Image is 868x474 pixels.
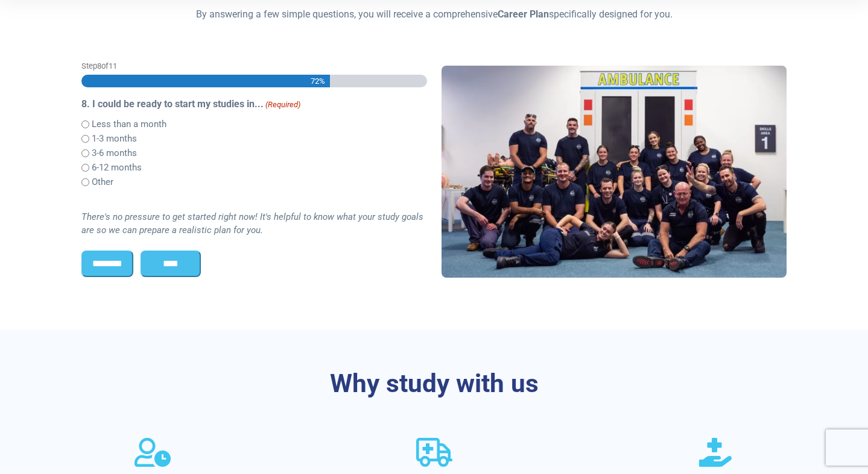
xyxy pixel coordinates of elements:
label: 6-12 months [92,161,142,175]
i: There's no pressure to get started right now! It's helpful to know what your study goals are so w... [81,211,423,236]
span: 8 [97,61,101,70]
p: Step of [81,60,427,72]
h3: Why study with us [81,369,787,399]
label: Less than a month [92,117,166,131]
span: 72% [309,75,325,87]
span: (Required) [264,99,300,111]
legend: 8. I could be ready to start my studies in... [81,97,427,111]
label: 1-3 months [92,132,137,146]
p: By answering a few simple questions, you will receive a comprehensive specifically designed for you. [81,7,787,22]
label: 3-6 months [92,146,137,160]
strong: Career Plan [498,8,549,20]
label: Other [92,175,113,189]
span: 11 [109,61,117,70]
